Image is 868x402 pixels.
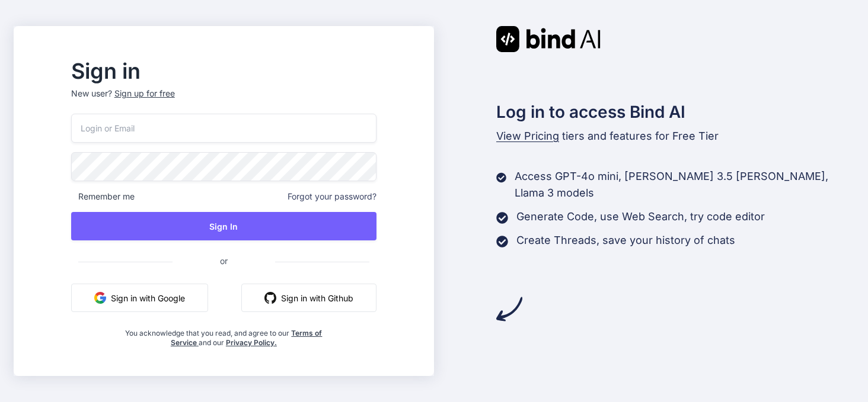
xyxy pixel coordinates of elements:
button: Sign In [71,212,376,240]
span: View Pricing [496,130,559,142]
span: or [173,246,275,275]
p: Generate Code, use Web Search, try code editor [516,208,765,225]
p: New user? [71,88,376,114]
div: Sign up for free [114,88,175,99]
p: Access GPT-4o mini, [PERSON_NAME] 3.5 [PERSON_NAME], Llama 3 models [515,168,854,201]
button: Sign in with Google [71,284,208,312]
p: tiers and features for Free Tier [496,128,854,144]
input: Login or Email [71,114,376,143]
span: Remember me [71,191,135,202]
img: Bind AI logo [496,26,601,52]
p: Create Threads, save your history of chats [516,232,735,249]
img: arrow [496,296,522,322]
div: You acknowledge that you read, and agree to our and our [122,321,326,348]
img: github [264,292,276,304]
img: google [94,292,106,304]
h2: Log in to access Bind AI [496,99,854,124]
button: Sign in with Github [241,284,376,312]
a: Terms of Service [171,329,323,347]
h2: Sign in [71,62,376,81]
span: Forgot your password? [288,191,376,202]
a: Privacy Policy. [226,338,277,347]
